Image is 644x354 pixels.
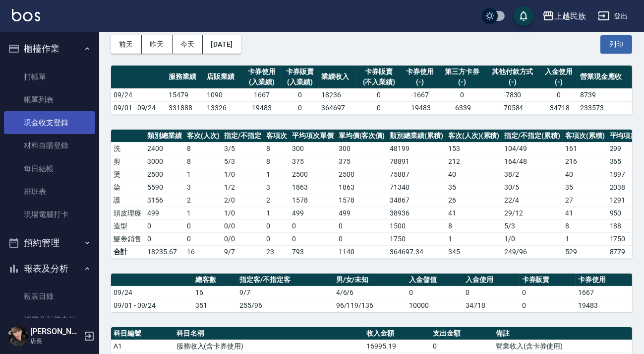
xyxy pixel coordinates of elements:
[485,101,540,114] td: -70584
[204,88,242,101] td: 1090
[563,130,607,142] th: 客項次(累積)
[184,207,222,219] td: 1
[439,88,485,101] td: 0
[111,194,145,207] td: 護
[336,219,388,232] td: 0
[264,194,290,207] td: 2
[446,181,502,194] td: 35
[407,299,463,312] td: 10000
[283,67,316,77] div: 卡券販賣
[12,9,40,21] img: Logo
[111,155,145,168] td: 剪
[520,299,576,312] td: 0
[111,219,145,232] td: 造型
[514,6,533,26] button: save
[290,232,336,245] td: 0
[142,35,173,54] button: 昨天
[264,245,290,258] td: 23
[502,181,563,194] td: 30 / 5
[222,142,264,155] td: 3 / 5
[145,219,184,232] td: 0
[404,67,437,77] div: 卡券使用
[463,299,520,312] td: 34718
[111,327,174,340] th: 科目編號
[4,88,95,111] a: 帳單列表
[364,340,430,353] td: 16995.19
[578,88,632,101] td: 8739
[430,327,493,340] th: 支出金額
[502,245,563,258] td: 249/96
[539,101,578,114] td: -34718
[4,66,95,88] a: 打帳單
[364,327,430,340] th: 收入金額
[145,207,184,219] td: 499
[111,66,632,115] table: a dense table
[4,203,95,226] a: 現場電腦打卡
[184,194,222,207] td: 2
[502,142,563,155] td: 104 / 49
[554,10,586,22] div: 上越民族
[264,232,290,245] td: 0
[290,142,336,155] td: 300
[222,130,264,142] th: 指定/不指定
[283,77,316,87] div: (入業績)
[493,327,632,340] th: 備註
[502,194,563,207] td: 22 / 4
[387,194,446,207] td: 34867
[264,130,290,142] th: 客項次
[563,219,607,232] td: 8
[145,130,184,142] th: 類別總業績
[290,155,336,168] td: 375
[111,181,145,194] td: 染
[563,245,607,258] td: 529
[563,155,607,168] td: 216
[264,142,290,155] td: 8
[502,232,563,245] td: 1 / 0
[281,101,319,114] td: 0
[290,245,336,258] td: 793
[290,219,336,232] td: 0
[281,88,319,101] td: 0
[173,35,203,54] button: 今天
[576,274,632,286] th: 卡券使用
[578,66,632,89] th: 營業現金應收
[264,168,290,181] td: 1
[242,88,281,101] td: 1667
[563,232,607,245] td: 1
[290,207,336,219] td: 499
[446,207,502,219] td: 41
[463,286,520,299] td: 0
[336,232,388,245] td: 0
[563,194,607,207] td: 27
[4,230,95,256] button: 預約管理
[336,194,388,207] td: 1578
[193,286,237,299] td: 16
[359,77,399,87] div: (不入業績)
[222,219,264,232] td: 0 / 0
[4,285,95,308] a: 報表目錄
[4,308,95,331] a: 消費分析儀表板
[387,142,446,155] td: 48199
[111,101,166,114] td: 09/01 - 09/24
[204,66,242,89] th: 店販業績
[357,88,401,101] td: 0
[111,168,145,181] td: 燙
[222,207,264,219] td: 1 / 0
[237,299,333,312] td: 255/96
[502,130,563,142] th: 指定/不指定(累積)
[222,181,264,194] td: 1 / 2
[193,274,237,286] th: 總客數
[204,101,242,114] td: 13326
[488,67,537,77] div: 其他付款方式
[4,36,95,62] button: 櫃檯作業
[237,274,333,286] th: 指定客/不指定客
[111,299,193,312] td: 09/01 - 09/24
[387,130,446,142] th: 類別總業績(累積)
[446,142,502,155] td: 153
[166,88,204,101] td: 15479
[290,168,336,181] td: 2500
[502,155,563,168] td: 164 / 48
[4,180,95,203] a: 排班表
[336,207,388,219] td: 499
[222,194,264,207] td: 2 / 0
